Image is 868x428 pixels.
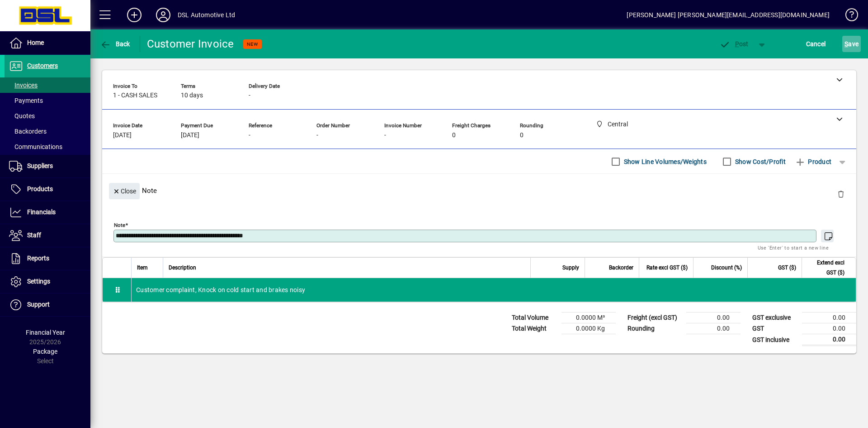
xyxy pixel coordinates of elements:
[181,132,199,139] span: [DATE]
[452,132,456,139] span: 0
[27,231,41,239] span: Staff
[137,263,148,273] span: Item
[623,323,686,334] td: Rounding
[384,132,386,139] span: -
[90,36,140,52] app-page-header-button: Back
[113,92,157,99] span: 1 - CASH SALES
[562,263,579,273] span: Supply
[249,92,250,99] span: -
[5,270,90,293] a: Settings
[719,40,749,48] span: ost
[113,132,132,139] span: [DATE]
[802,313,856,323] td: 0.00
[748,334,802,346] td: GST inclusive
[27,62,58,69] span: Customers
[27,301,50,308] span: Support
[795,154,831,169] span: Product
[120,7,149,23] button: Add
[830,183,852,205] button: Delete
[9,112,35,120] span: Quotes
[804,36,828,52] button: Cancel
[715,36,753,52] button: Post
[27,208,56,216] span: Financials
[802,334,856,346] td: 0.00
[27,185,53,192] span: Products
[807,258,844,278] span: Extend excl GST ($)
[748,323,802,334] td: GST
[107,187,142,195] app-page-header-button: Close
[507,313,561,323] td: Total Volume
[686,323,741,334] td: 0.00
[102,174,856,207] div: Note
[109,183,140,199] button: Close
[5,247,90,270] a: Reports
[686,313,741,323] td: 0.00
[520,132,524,139] span: 0
[249,132,250,139] span: -
[842,36,861,52] button: Save
[507,323,561,334] td: Total Weight
[839,2,857,31] a: Knowledge Base
[609,263,633,273] span: Backorder
[5,201,90,224] a: Financials
[5,178,90,201] a: Products
[27,278,50,285] span: Settings
[132,278,856,302] div: Customer complaint, Knock on cold start and brakes noisy
[114,222,125,228] mat-label: Note
[733,157,786,166] label: Show Cost/Profit
[778,263,796,273] span: GST ($)
[806,37,826,51] span: Cancel
[9,97,43,104] span: Payments
[5,32,90,54] a: Home
[844,40,848,48] span: S
[169,263,196,273] span: Description
[26,329,65,336] span: Financial Year
[627,8,830,22] div: [PERSON_NAME] [PERSON_NAME][EMAIL_ADDRESS][DOMAIN_NAME]
[5,224,90,247] a: Staff
[5,108,90,124] a: Quotes
[790,154,836,170] button: Product
[33,348,57,355] span: Package
[711,263,742,273] span: Discount (%)
[758,242,829,253] mat-hint: Use 'Enter' to start a new line
[100,40,130,48] span: Back
[98,36,132,52] button: Back
[9,143,62,150] span: Communications
[113,184,136,199] span: Close
[802,323,856,334] td: 0.00
[646,263,688,273] span: Rate excl GST ($)
[5,155,90,178] a: Suppliers
[181,92,203,99] span: 10 days
[5,124,90,139] a: Backorders
[748,313,802,323] td: GST exclusive
[844,37,859,51] span: ave
[622,157,707,166] label: Show Line Volumes/Weights
[5,77,90,93] a: Invoices
[27,162,53,169] span: Suppliers
[27,255,49,262] span: Reports
[316,132,318,139] span: -
[247,41,258,47] span: NEW
[830,190,852,198] app-page-header-button: Delete
[9,128,47,135] span: Backorders
[735,40,739,48] span: P
[623,313,686,323] td: Freight (excl GST)
[561,323,616,334] td: 0.0000 Kg
[5,139,90,154] a: Communications
[561,313,616,323] td: 0.0000 M³
[147,37,234,51] div: Customer Invoice
[5,293,90,316] a: Support
[5,93,90,108] a: Payments
[9,82,38,89] span: Invoices
[27,39,44,46] span: Home
[149,7,178,23] button: Profile
[178,8,235,22] div: DSL Automotive Ltd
